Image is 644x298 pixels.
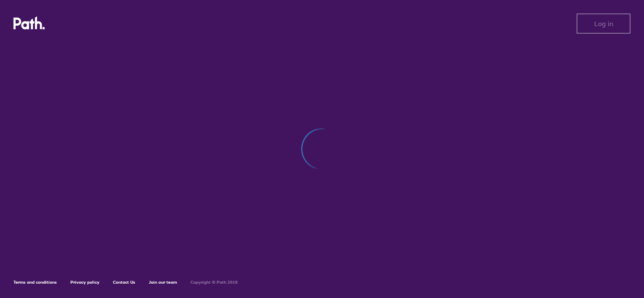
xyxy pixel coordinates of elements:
[13,279,57,285] a: Terms and conditions
[70,279,99,285] a: Privacy policy
[191,280,238,285] h6: Copyright © Path 2018
[113,279,135,285] a: Contact Us
[594,20,613,27] span: Log in
[577,13,631,34] button: Log in
[149,279,177,285] a: Join our team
